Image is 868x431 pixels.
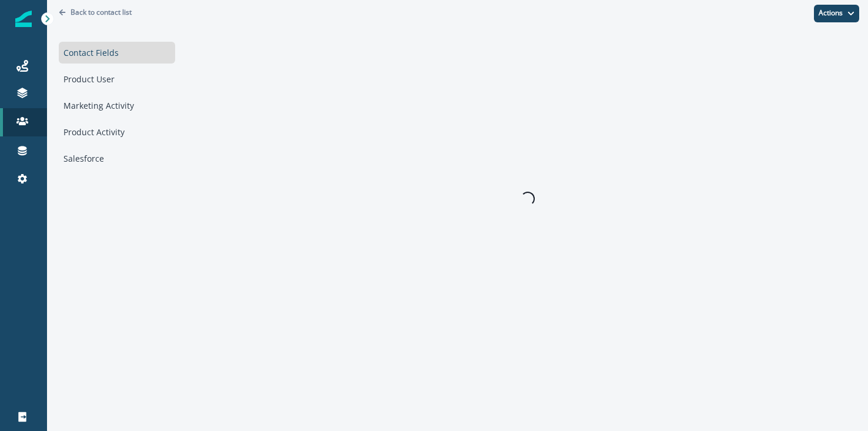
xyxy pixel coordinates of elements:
p: Back to contact list [71,7,132,17]
div: Marketing Activity [59,95,175,116]
button: Actions [814,5,859,22]
div: Contact Fields [59,42,175,64]
div: Product User [59,68,175,90]
div: Product Activity [59,121,175,143]
div: Salesforce [59,148,175,169]
img: Inflection [15,11,32,27]
button: Go back [59,7,132,17]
